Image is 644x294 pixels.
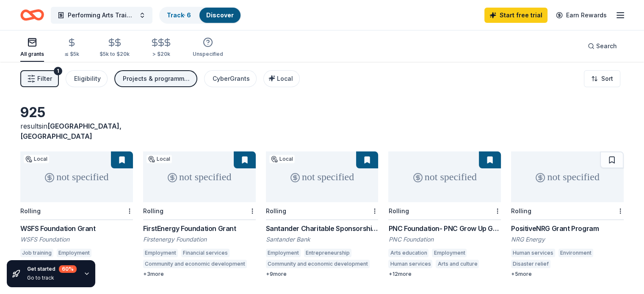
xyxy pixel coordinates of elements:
[277,75,293,82] span: Local
[266,249,301,257] div: Employment
[100,34,130,62] button: $5k to $20k
[558,249,593,257] div: Environment
[59,265,77,273] div: 60 %
[511,151,624,278] a: not specifiedRollingPositiveNRG Grant ProgramNRG EnergyHuman servicesEnvironmentDisaster reliefEn...
[54,67,62,75] div: 1
[511,223,624,234] div: PositiveNRG Grant Program
[64,51,79,58] div: ≤ $5k
[143,151,256,278] a: not specifiedLocalRollingFirstEnergy Foundation GrantFirstenergy FoundationEmploymentFinancial se...
[143,223,256,234] div: FirstEnergy Foundation Grant
[193,34,223,62] button: Unspecified
[511,151,624,202] div: not specified
[266,223,379,234] div: Santander Charitable Sponsorship Program
[511,271,624,278] div: + 5 more
[511,249,555,257] div: Human services
[20,70,59,87] button: Filter1
[266,271,379,278] div: + 9 more
[66,70,108,87] button: Eligibility
[143,260,247,268] div: Community and economic development
[266,235,379,244] div: Santander Bank
[436,260,479,268] div: Arts and culture
[143,151,256,202] div: not specified
[64,34,79,62] button: ≤ $5k
[20,34,44,62] button: All grants
[20,121,133,141] div: results
[37,74,52,84] span: Filter
[27,275,77,281] div: Go to track
[213,74,250,84] div: CyberGrants
[484,8,547,23] a: Start free trial
[388,249,428,257] div: Arts education
[269,155,295,163] div: Local
[388,271,501,278] div: + 12 more
[57,249,91,257] div: Employment
[20,5,44,25] a: Home
[20,249,53,257] div: Job training
[143,235,256,244] div: Firstenergy Foundation
[143,207,163,214] div: Rolling
[167,11,191,19] a: Track· 6
[20,122,122,140] span: [GEOGRAPHIC_DATA], [GEOGRAPHIC_DATA]
[304,249,351,257] div: Entrepreneurship
[388,151,501,278] a: not specifiedRollingPNC Foundation- PNC Grow Up GreatPNC FoundationArts educationEmploymentHuman ...
[74,74,101,84] div: Eligibility
[388,235,501,244] div: PNC Foundation
[581,38,624,55] button: Search
[266,207,286,214] div: Rolling
[601,74,613,84] span: Sort
[511,235,624,244] div: NRG Energy
[266,151,379,278] a: not specifiedLocalRollingSantander Charitable Sponsorship ProgramSantander BankEmploymentEntrepre...
[193,51,223,58] div: Unspecified
[388,260,432,268] div: Human services
[181,249,229,257] div: Financial services
[143,249,178,257] div: Employment
[20,207,41,214] div: Rolling
[123,74,191,84] div: Projects & programming, Exhibitions, Education, Other
[114,70,197,87] button: Projects & programming, Exhibitions, Education, Other
[20,122,122,140] span: in
[554,260,619,268] div: Environmental education
[100,51,130,58] div: $5k to $20k
[20,151,133,278] a: not specifiedLocalRollingWSFS Foundation GrantWSFS FoundationJob trainingEmploymentHomeless servi...
[206,11,234,19] a: Discover
[388,151,501,202] div: not specified
[388,207,409,214] div: Rolling
[266,260,370,268] div: Community and economic development
[204,70,257,87] button: CyberGrants
[432,249,467,257] div: Employment
[511,260,550,268] div: Disaster relief
[20,223,133,234] div: WSFS Foundation Grant
[584,70,620,87] button: Sort
[551,8,612,23] a: Earn Rewards
[20,235,133,244] div: WSFS Foundation
[51,7,152,24] button: Performing Arts Training - Skill building for the Arts
[263,70,300,87] button: Local
[596,41,617,51] span: Search
[388,223,501,234] div: PNC Foundation- PNC Grow Up Great
[20,151,133,202] div: not specified
[68,10,135,20] span: Performing Arts Training - Skill building for the Arts
[146,155,172,163] div: Local
[150,34,172,62] button: > $20k
[24,155,49,163] div: Local
[27,265,77,273] div: Get started
[159,7,241,24] button: Track· 6Discover
[511,207,531,214] div: Rolling
[143,271,256,278] div: + 3 more
[20,104,133,121] div: 925
[150,51,172,58] div: > $20k
[266,151,379,202] div: not specified
[20,51,44,58] div: All grants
